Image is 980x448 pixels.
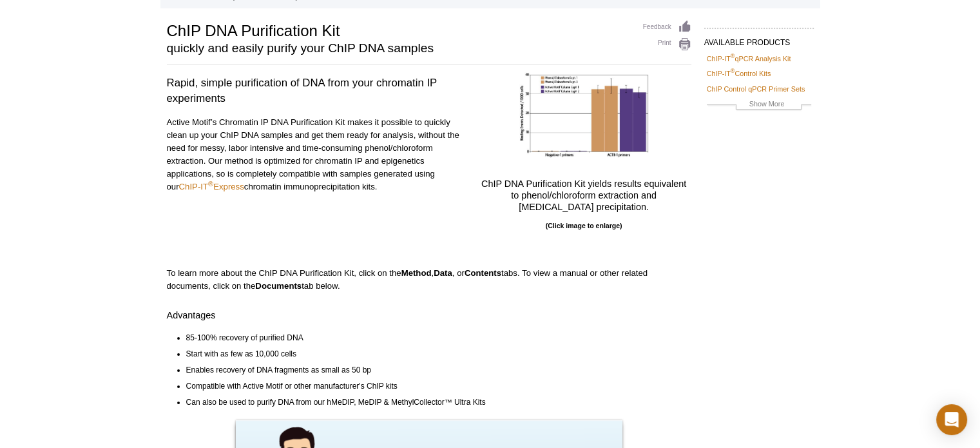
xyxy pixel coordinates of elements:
[707,98,811,113] a: Show More
[643,20,691,34] a: Feedback
[731,53,735,59] sup: ®
[167,267,691,293] p: To learn more about the ChIP DNA Purification Kit, click on the , , or tabs. To view a manual or ...
[186,393,680,409] li: Can also be used to purify DNA from our hMeDIP, MeDIP & MethylCollector™ Ultra Kits
[208,179,213,187] sup: ®
[167,75,467,106] h3: Rapid, simple purification of DNA from your chromatin IP experiments
[731,68,735,75] sup: ®
[704,28,814,51] h2: AVAILABLE PRODUCTS
[707,68,771,79] a: ChIP-IT®Control Kits
[707,53,791,64] a: ChIP-IT®qPCR Analysis Kit
[401,268,432,278] strong: Method
[186,360,680,376] li: Enables recovery of DNA fragments as small as 50 bp
[477,174,691,213] h4: ChIP DNA Purification Kit yields results equivalent to phenol/chloroform extraction and [MEDICAL_...
[186,376,680,393] li: Compatible with Active Motif or other manufacturer's ChIP kits
[167,116,467,193] p: Active Motif’s Chromatin IP DNA Purification Kit makes it possible to quickly clean up your ChIP ...
[186,344,680,360] li: Start with as few as 10,000 cells
[167,306,691,321] h4: Advantages
[546,222,622,229] b: (Click image to enlarge)
[167,43,630,54] h2: quickly and easily purify your ChIP DNA samples
[255,281,302,291] strong: Documents
[643,37,691,52] a: Print
[167,20,630,39] h1: ChIP DNA Purification Kit
[179,182,244,191] a: ChIP-IT®Express
[186,327,680,344] li: 85-100% recovery of purified DNA
[434,268,452,278] strong: Data
[465,268,501,278] strong: Contents
[519,72,648,157] img: qPCR on ChIP DNA purified with the Chromatin IP DNA Purification Kit
[707,83,805,95] a: ChIP Control qPCR Primer Sets
[936,404,967,435] div: Open Intercom Messenger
